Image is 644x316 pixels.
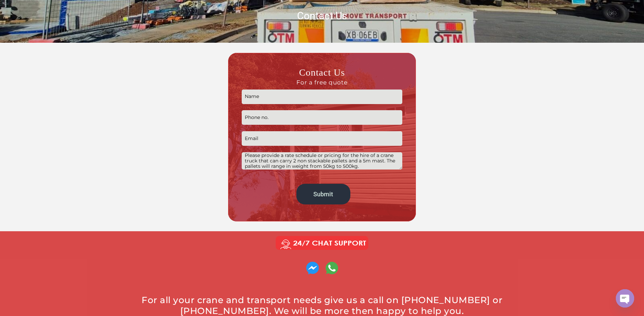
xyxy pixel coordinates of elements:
[326,262,338,274] img: Contact us on Whatsapp
[242,110,402,125] input: Phone no.
[242,66,402,208] form: Contact form
[242,66,402,86] h3: Contact Us
[242,79,402,86] span: For a free quote
[306,262,319,274] img: Contact us on Whatsapp
[242,131,402,146] input: Email
[271,235,373,252] img: Call us Anytime
[129,9,516,22] h1: Contact Us
[296,184,350,204] input: Submit
[242,90,402,104] input: Name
